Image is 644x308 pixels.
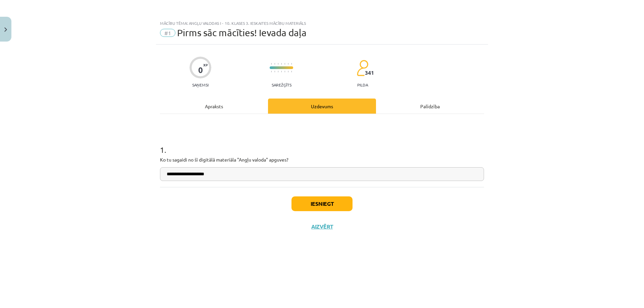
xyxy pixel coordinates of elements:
[284,71,285,72] img: icon-short-line-57e1e144782c952c97e751825c79c345078a6d821885a25fce030b3d8c18986b.svg
[160,99,268,114] div: Apraksts
[281,63,282,65] img: icon-short-line-57e1e144782c952c97e751825c79c345078a6d821885a25fce030b3d8c18986b.svg
[291,63,292,65] img: icon-short-line-57e1e144782c952c97e751825c79c345078a6d821885a25fce030b3d8c18986b.svg
[271,71,272,72] img: icon-short-line-57e1e144782c952c97e751825c79c345078a6d821885a25fce030b3d8c18986b.svg
[365,70,374,76] span: 341
[291,71,292,72] img: icon-short-line-57e1e144782c952c97e751825c79c345078a6d821885a25fce030b3d8c18986b.svg
[160,156,484,163] p: Ko tu sagaidi no šī digitālā materiāla "Angļu valoda" apguves?
[274,63,275,65] img: icon-short-line-57e1e144782c952c97e751825c79c345078a6d821885a25fce030b3d8c18986b.svg
[160,29,175,37] span: #1
[203,63,208,67] span: XP
[177,27,307,38] span: Pirms sāc mācīties! Ievada daļa
[4,27,7,32] img: icon-close-lesson-0947bae3869378f0d4975bcd49f059093ad1ed9edebbc8119c70593378902aed.svg
[160,21,484,25] div: Mācību tēma: Angļu valodas i - 10. klases 3. ieskaites mācību materiāls
[281,71,282,72] img: icon-short-line-57e1e144782c952c97e751825c79c345078a6d821885a25fce030b3d8c18986b.svg
[357,82,368,87] p: pilda
[278,71,278,72] img: icon-short-line-57e1e144782c952c97e751825c79c345078a6d821885a25fce030b3d8c18986b.svg
[274,71,275,72] img: icon-short-line-57e1e144782c952c97e751825c79c345078a6d821885a25fce030b3d8c18986b.svg
[160,133,484,154] h1: 1 .
[357,60,368,76] img: students-c634bb4e5e11cddfef0936a35e636f08e4e9abd3cc4e673bd6f9a4125e45ecb1.svg
[198,65,203,75] div: 0
[271,63,272,65] img: icon-short-line-57e1e144782c952c97e751825c79c345078a6d821885a25fce030b3d8c18986b.svg
[291,196,353,211] button: Iesniegt
[272,82,291,87] p: Sarežģīts
[288,63,288,65] img: icon-short-line-57e1e144782c952c97e751825c79c345078a6d821885a25fce030b3d8c18986b.svg
[376,99,484,114] div: Palīdzība
[284,63,285,65] img: icon-short-line-57e1e144782c952c97e751825c79c345078a6d821885a25fce030b3d8c18986b.svg
[190,82,211,87] p: Saņemsi
[309,223,335,230] button: Aizvērt
[278,63,278,65] img: icon-short-line-57e1e144782c952c97e751825c79c345078a6d821885a25fce030b3d8c18986b.svg
[268,99,376,114] div: Uzdevums
[288,71,288,72] img: icon-short-line-57e1e144782c952c97e751825c79c345078a6d821885a25fce030b3d8c18986b.svg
